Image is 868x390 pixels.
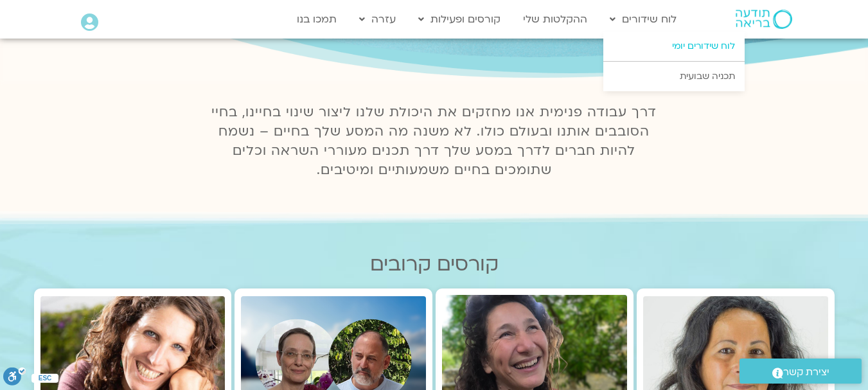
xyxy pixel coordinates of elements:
[290,7,343,31] a: תמכו בנו
[34,253,835,276] h2: קורסים קרובים
[603,7,683,31] a: לוח שידורים
[603,62,745,91] a: תכניה שבועית
[204,103,664,180] p: דרך עבודה פנימית אנו מחזקים את היכולת שלנו ליצור שינוי בחיינו, בחיי הסובבים אותנו ובעולם כולו. לא...
[353,7,402,31] a: עזרה
[412,7,507,31] a: קורסים ופעילות
[783,364,829,381] span: יצירת קשר
[740,359,862,384] a: יצירת קשר
[736,10,792,29] img: תודעה בריאה
[603,31,745,61] a: לוח שידורים יומי
[517,7,594,31] a: ההקלטות שלי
